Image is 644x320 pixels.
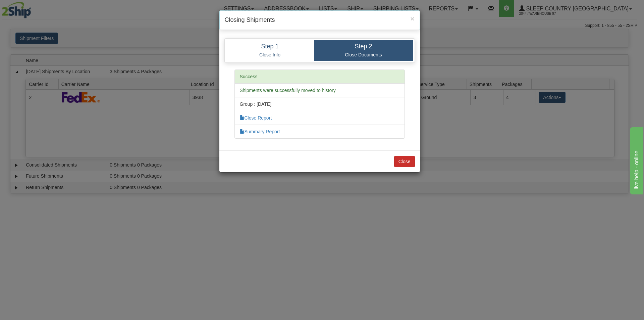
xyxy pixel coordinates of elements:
div: live help - online [5,4,62,12]
li: Success [234,70,405,84]
span: × [410,15,414,22]
button: Close [410,15,414,22]
h4: Closing Shipments [225,16,415,25]
p: Close Documents [319,52,408,58]
a: Close Report [240,115,272,121]
a: Step 2 Close Documents [314,40,413,61]
button: Close [394,156,415,167]
li: Group : [DATE] [234,97,405,111]
a: Step 1 Close Info [226,40,314,61]
li: Shipments were successfully moved to history [234,83,405,97]
p: Close Info [231,52,309,58]
iframe: chat widget [629,126,643,194]
h4: Step 2 [319,43,408,50]
a: Summary Report [240,129,280,134]
h4: Step 1 [231,43,309,50]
